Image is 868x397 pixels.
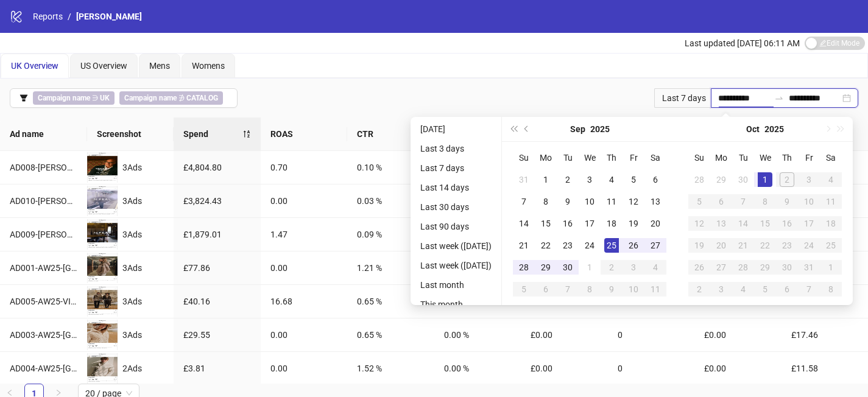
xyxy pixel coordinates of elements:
td: 2025-09-26 [623,234,644,256]
td: 2025-10-12 [688,213,710,234]
div: 17 [582,216,597,231]
a: Reports [30,10,65,23]
div: 0.00 % [444,362,512,375]
span: [PERSON_NAME] [76,12,142,21]
div: £0.00 [704,362,772,375]
div: £29.55 [183,328,251,342]
td: 2025-09-21 [513,234,535,256]
div: 7 [560,282,575,297]
th: Sa [820,147,842,169]
td: 2025-11-08 [820,278,842,300]
td: 2025-10-14 [732,213,754,234]
td: 2025-09-24 [579,234,601,256]
td: 2025-10-24 [798,234,820,256]
div: 3 [714,282,729,297]
div: 5 [626,172,641,187]
span: Womens [192,61,225,71]
td: 2025-09-27 [644,234,666,256]
li: [DATE] [415,122,496,136]
th: Su [513,147,535,169]
td: 2025-10-06 [710,191,732,213]
div: 17 [802,216,816,231]
td: 2025-09-07 [513,191,535,213]
div: 1.47 [270,228,338,241]
td: 2025-11-06 [776,278,798,300]
div: 11 [604,194,619,209]
th: Tu [557,147,579,169]
div: 8 [538,194,553,209]
div: 1.52 % [357,362,425,375]
div: 0.65 % [357,328,425,342]
div: 21 [517,238,531,253]
td: 2025-09-25 [601,234,623,256]
span: 3 Ads [122,230,142,239]
div: 0.00 [270,261,338,275]
div: 15 [538,216,553,231]
span: 3 Ads [122,330,142,340]
div: 8 [824,282,838,297]
td: 2025-10-11 [644,278,666,300]
td: 2025-09-16 [557,213,579,234]
th: We [579,147,601,169]
div: 25 [824,238,838,253]
button: Last year (Control + left) [507,117,520,141]
td: 2025-09-19 [623,213,644,234]
div: 5 [692,194,707,209]
td: 2025-10-05 [513,278,535,300]
td: 2025-09-14 [513,213,535,234]
div: 10 [582,194,597,209]
div: 1 [538,172,553,187]
li: Last week ([DATE]) [415,239,496,253]
div: 12 [692,216,707,231]
span: 3 Ads [122,263,142,273]
div: 30 [736,172,750,187]
div: 31 [517,172,531,187]
div: Last 7 days [654,88,711,108]
div: £0.00 [531,362,598,375]
span: 3 Ads [122,163,142,172]
td: 2025-10-01 [754,169,776,191]
td: 2025-10-25 [820,234,842,256]
td: 2025-10-23 [776,234,798,256]
b: UK [100,94,110,102]
div: 22 [538,238,553,253]
li: / [68,10,71,23]
div: 6 [780,282,794,297]
td: 2025-10-28 [732,256,754,278]
div: 0.09 % [357,228,425,241]
td: 2025-08-31 [513,169,535,191]
th: Fr [798,147,820,169]
td: 2025-09-05 [623,169,644,191]
td: 2025-10-11 [820,191,842,213]
div: 26 [626,238,641,253]
div: 30 [560,260,575,275]
td: 2025-10-27 [710,256,732,278]
td: 2025-10-10 [623,278,644,300]
span: Ad name [10,127,77,141]
div: AD010-[PERSON_NAME]-VIDEO-V2_EN_VID_CASHMERE_CP_24092025_M_CC_SC24_USP17_TUCCI_ [10,194,77,208]
div: 9 [780,194,794,209]
td: 2025-10-04 [644,256,666,278]
div: 13 [714,216,729,231]
td: 2025-09-01 [535,169,557,191]
div: 0.70 [270,161,338,174]
span: swap-right [774,93,784,103]
span: ∌ [119,91,223,105]
div: 1 [824,260,838,275]
span: Screenshot [97,127,164,141]
div: 5 [517,282,531,297]
button: Choose a month [570,117,585,141]
b: CATALOG [186,94,218,102]
div: 4 [736,282,750,297]
div: 19 [626,216,641,231]
td: 2025-09-02 [557,169,579,191]
th: Th [601,147,623,169]
td: 2025-09-18 [601,213,623,234]
td: 2025-10-09 [776,191,798,213]
div: 0 [618,362,685,375]
th: Tu [732,147,754,169]
span: right [55,389,62,396]
td: 2025-09-03 [579,169,601,191]
div: 1 [582,260,597,275]
button: Choose a year [764,117,784,141]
